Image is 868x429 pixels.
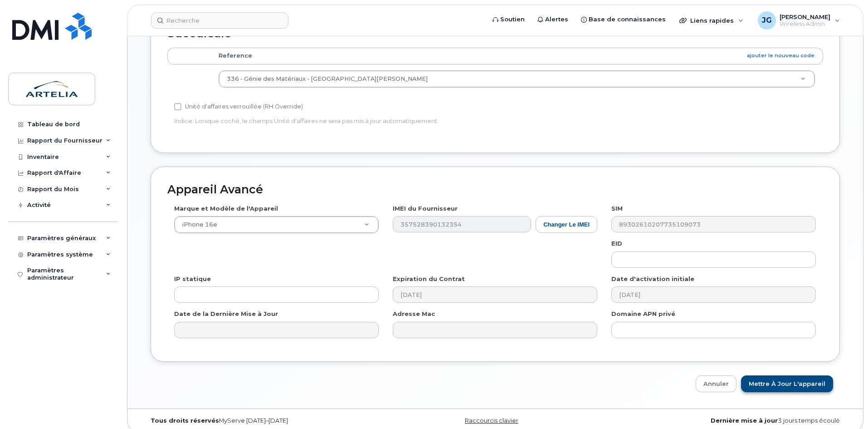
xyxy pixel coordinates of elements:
[611,275,694,283] label: Date d'activation initiale
[167,27,823,40] h2: Succursale
[747,52,814,59] a: ajouter le nouveau code
[690,17,734,24] span: Liens rapides
[741,375,833,392] input: Mettre à jour l'appareil
[175,217,378,233] a: iPhone 16e
[174,101,303,112] label: Unité d'affaires verrouillée (RH Override)
[227,75,428,82] span: 336 - Génie des Matériaux - Baie-Comeau
[780,20,830,28] span: Wireless Admin
[177,221,217,229] span: iPhone 16e
[465,417,518,424] a: Raccourcis clavier
[210,48,823,64] th: Reference
[151,417,219,424] strong: Tous droits réservés
[500,15,525,24] span: Soutien
[575,10,672,29] a: Base de connaissances
[612,417,847,424] div: 3 jours temps écoulé
[536,216,597,233] button: Changer le IMEI
[393,275,465,283] label: Expiration du Contrat
[711,417,778,424] strong: Dernière mise à jour
[751,11,846,30] div: Justin Gauthier
[151,12,288,29] input: Recherche
[531,10,575,29] a: Alertes
[174,310,278,318] label: Date de la Dernière Mise à Jour
[611,310,675,318] label: Domaine APN privé
[174,103,181,110] input: Unité d'affaires verrouillée (RH Override)
[219,71,814,87] a: 336 - Génie des Matériaux - [GEOGRAPHIC_DATA][PERSON_NAME]
[589,15,666,24] span: Base de connaissances
[696,375,736,392] a: Annuler
[762,15,772,26] span: JG
[673,11,750,30] div: Liens rapides
[174,275,211,283] label: IP statique
[393,204,458,213] label: IMEI du Fournisseur
[545,15,568,24] span: Alertes
[611,239,622,248] label: EID
[486,10,531,29] a: Soutien
[167,183,823,196] h2: Appareil Avancé
[144,417,378,424] div: MyServe [DATE]–[DATE]
[393,310,435,318] label: Adresse Mac
[174,117,597,125] p: Indice: Lorsque coché, le champs Unité d'affaires ne sera pas mis à jour automatiquement
[174,204,278,213] label: Marque et Modèle de l'Appareil
[611,204,623,213] label: SIM
[780,13,830,20] span: [PERSON_NAME]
